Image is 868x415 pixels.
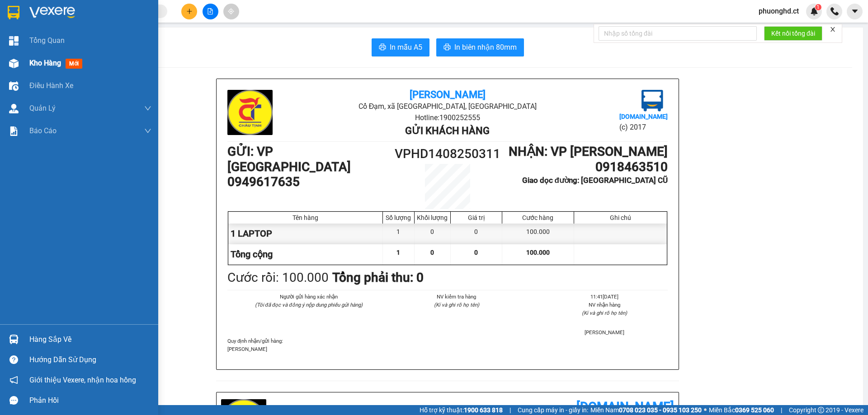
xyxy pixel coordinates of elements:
[443,43,451,52] span: printer
[576,399,674,414] b: [DOMAIN_NAME]
[818,407,824,413] span: copyright
[9,81,19,91] img: warehouse-icon
[11,11,57,56] img: logo.jpg
[29,80,73,91] span: Điều hành xe
[619,121,668,133] li: (c) 2017
[542,328,668,336] li: [PERSON_NAME]
[227,345,668,353] p: [PERSON_NAME]
[227,144,351,174] b: GỬI : VP [GEOGRAPHIC_DATA]
[542,293,668,301] li: 11:41[DATE]
[9,36,19,46] img: dashboard-icon
[29,125,57,136] span: Báo cáo
[392,144,503,164] h1: VPHD1408250311
[735,406,774,414] strong: 0369 525 060
[301,112,594,123] li: Hotline: 1900252555
[223,4,239,19] button: aim
[576,214,665,221] div: Ghi chú
[9,355,18,364] span: question-circle
[709,405,774,415] span: Miền Bắc
[764,26,822,41] button: Kết nối tổng đài
[642,90,663,112] img: logo.jpg
[396,249,400,256] span: 1
[29,333,151,346] div: Hàng sắp về
[301,101,594,112] li: Cổ Đạm, xã [GEOGRAPHIC_DATA], [GEOGRAPHIC_DATA]
[9,59,19,68] img: warehouse-icon
[228,8,234,14] span: aim
[9,335,19,344] img: warehouse-icon
[29,353,151,367] div: Hướng dẫn sử dụng
[66,59,82,69] span: mới
[451,224,502,244] div: 0
[815,4,821,10] sup: 1
[417,214,448,221] div: Khối lượng
[590,405,702,415] span: Miền Nam
[505,214,571,221] div: Cước hàng
[502,224,574,244] div: 100.000
[526,249,550,256] span: 100.000
[619,406,702,414] strong: 0708 023 035 - 0935 103 250
[332,270,424,285] b: Tổng phải thu: 0
[704,408,707,412] span: ⚪️
[203,4,218,19] button: file-add
[227,268,329,288] div: Cước rồi : 100.000
[847,4,863,19] button: caret-down
[405,125,490,136] b: Gửi khách hàng
[781,405,782,415] span: |
[751,5,806,17] span: phuonghd.ct
[85,22,378,33] li: Cổ Đạm, xã [GEOGRAPHIC_DATA], [GEOGRAPHIC_DATA]
[503,159,668,175] h1: 0918463510
[227,337,668,353] div: Quy định nhận/gửi hàng :
[430,249,434,256] span: 0
[372,38,429,56] button: printerIn mẫu A5
[420,405,503,415] span: Hỗ trợ kỹ thuật:
[851,7,859,15] span: caret-down
[245,293,372,301] li: Người gửi hàng xác nhận
[144,105,151,112] span: down
[231,214,380,221] div: Tên hàng
[393,293,519,301] li: NV kiểm tra hàng
[816,4,820,10] span: 1
[582,310,627,316] i: (Kí và ghi rõ họ tên)
[11,65,135,96] b: GỬI : VP [GEOGRAPHIC_DATA]
[509,405,511,415] span: |
[181,4,197,19] button: plus
[436,38,524,56] button: printerIn biên nhận 80mm
[29,374,136,386] span: Giới thiệu Vexere, nhận hoa hồng
[509,144,668,159] b: NHẬN : VP [PERSON_NAME]
[29,103,56,114] span: Quản Lý
[383,224,415,244] div: 1
[830,26,836,33] span: close
[227,90,273,135] img: logo.jpg
[29,35,65,46] span: Tổng Quan
[474,249,478,256] span: 0
[29,394,151,407] div: Phản hồi
[464,406,503,414] strong: 1900 633 818
[231,249,273,260] span: Tổng cộng
[619,113,668,120] b: [DOMAIN_NAME]
[9,126,19,136] img: solution-icon
[390,42,422,53] span: In mẫu A5
[228,224,383,244] div: 1 LAPTOP
[9,376,18,384] span: notification
[186,8,193,14] span: plus
[144,127,151,135] span: down
[542,301,668,309] li: NV nhận hàng
[599,26,757,41] input: Nhập số tổng đài
[771,28,815,38] span: Kết nối tổng đài
[379,43,386,52] span: printer
[453,214,500,221] div: Giá trị
[810,7,818,15] img: icon-new-feature
[385,214,412,221] div: Số lượng
[8,6,19,19] img: logo-vxr
[518,405,588,415] span: Cung cấp máy in - giấy in:
[255,302,363,308] i: (Tôi đã đọc và đồng ý nộp dung phiếu gửi hàng)
[85,33,378,45] li: Hotline: 1900252555
[454,42,517,53] span: In biên nhận 80mm
[9,396,18,405] span: message
[227,174,392,190] h1: 0949617635
[207,8,213,14] span: file-add
[830,7,839,15] img: phone-icon
[415,224,451,244] div: 0
[410,89,486,100] b: [PERSON_NAME]
[29,59,61,67] span: Kho hàng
